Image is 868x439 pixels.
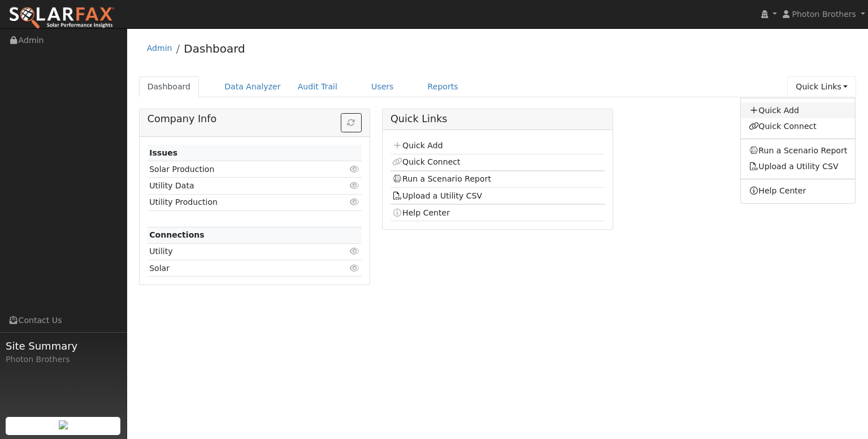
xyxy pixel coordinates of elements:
[392,157,460,166] a: Quick Connect
[792,10,856,19] span: Photon Brothers
[741,118,856,134] a: Quick Connect
[149,230,205,239] strong: Connections
[350,165,360,173] i: Click to view
[149,148,177,157] strong: Issues
[787,76,856,97] a: Quick Links
[741,143,856,159] a: Run a Scenario Report
[147,194,327,210] td: Utility Production
[147,178,327,194] td: Utility Data
[392,208,450,217] a: Help Center
[184,42,245,55] a: Dashboard
[390,113,605,125] h5: Quick Links
[749,162,839,171] a: Upload a Utility CSV
[216,76,289,97] a: Data Analyzer
[8,6,115,30] img: SolarFax
[289,76,346,97] a: Audit Trail
[147,243,327,260] td: Utility
[350,182,360,190] i: Click to view
[147,161,327,178] td: Solar Production
[363,76,402,97] a: Users
[147,113,362,125] h5: Company Info
[741,183,856,199] a: Help Center
[350,264,360,272] i: Click to view
[6,354,121,365] div: Photon Brothers
[6,338,121,354] span: Site Summary
[350,247,360,255] i: Click to view
[350,198,360,206] i: Click to view
[147,44,172,53] a: Admin
[392,191,482,200] a: Upload a Utility CSV
[59,420,68,429] img: retrieve
[392,141,442,150] a: Quick Add
[147,260,327,277] td: Solar
[419,76,467,97] a: Reports
[392,174,491,183] a: Run a Scenario Report
[139,76,199,97] a: Dashboard
[741,102,856,118] a: Quick Add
